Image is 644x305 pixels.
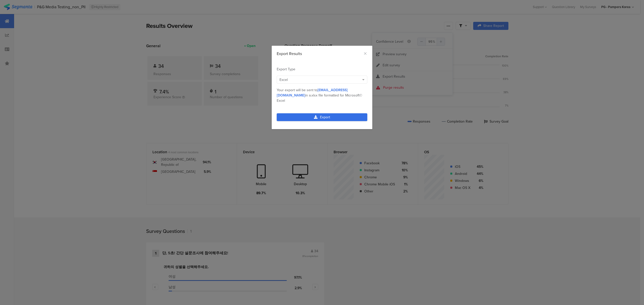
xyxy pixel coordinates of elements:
span: Excel [279,77,288,82]
span: [EMAIL_ADDRESS][DOMAIN_NAME] [277,87,348,98]
div: Your export will be sent to in a [277,87,367,103]
button: Close [363,51,367,57]
span: .xlsx file formatted for Microsoft© Excel [277,93,362,103]
div: Export Results [277,51,367,57]
div: dialog [272,46,372,129]
div: Export Type [277,67,367,72]
a: Export [277,113,367,121]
